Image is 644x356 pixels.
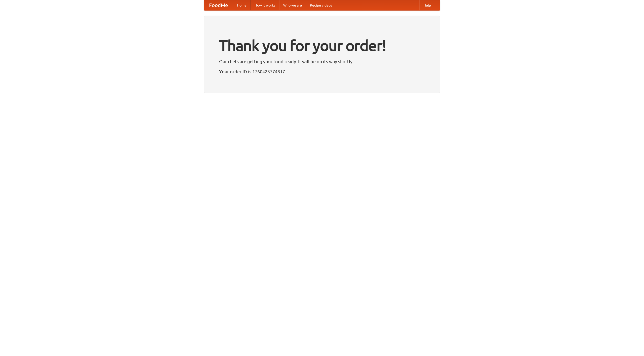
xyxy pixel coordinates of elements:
a: Who we are [279,0,306,10]
a: Home [233,0,251,10]
a: FoodMe [204,0,233,10]
p: Your order ID is 1760423774817. [219,68,425,75]
h1: Thank you for your order! [219,33,425,58]
a: Recipe videos [306,0,336,10]
a: Help [419,0,435,10]
a: How it works [251,0,279,10]
p: Our chefs are getting your food ready. It will be on its way shortly. [219,58,425,65]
